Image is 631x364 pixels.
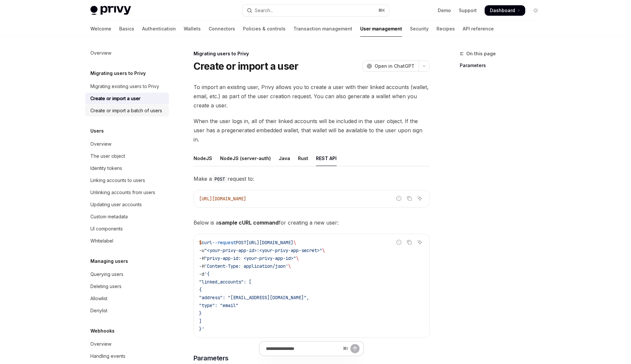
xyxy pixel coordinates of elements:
[90,257,128,265] h5: Managing users
[410,21,429,37] a: Security
[293,21,352,37] a: Transaction management
[85,211,169,223] a: Custom metadata
[199,302,238,308] span: "type": "email"
[85,187,169,198] a: Unlinking accounts from users
[194,218,430,227] span: Below is a for creating a new user:
[85,150,169,162] a: The user object
[530,5,541,16] button: Toggle dark mode
[212,175,228,183] code: POST
[199,287,202,293] span: {
[293,240,296,246] span: \
[85,162,169,174] a: Identity tokens
[236,240,246,246] span: POST
[378,8,385,13] span: ⌘ K
[199,326,204,332] span: }'
[490,7,515,14] span: Dashboard
[90,140,111,148] div: Overview
[85,105,169,117] a: Create or import a batch of users
[360,21,402,37] a: User management
[90,307,107,315] div: Denylist
[204,255,296,261] span: "privy-app-id: <your-privy-app-id>"
[316,151,337,166] div: REST API
[460,60,546,71] a: Parameters
[85,199,169,210] a: Updating user accounts
[194,50,430,57] div: Migrating users to Privy
[375,63,415,69] span: Open in ChatGPT
[199,240,202,246] span: $
[199,196,246,202] span: [URL][DOMAIN_NAME]
[202,240,212,246] span: curl
[199,310,202,316] span: }
[194,117,430,144] span: When the user logs in, all of their linked accounts will be included in the user object. If the u...
[288,263,291,269] span: \
[90,237,113,245] div: Whitelabel
[485,5,525,16] a: Dashboard
[90,225,123,233] div: UI components
[459,7,477,14] a: Support
[438,7,451,14] a: Demo
[85,235,169,247] a: Whitelabel
[209,21,235,37] a: Connectors
[242,5,389,16] button: Open search
[204,247,322,253] span: "<your-privy-app-id>:<your-privy-app-secret>"
[395,238,403,246] button: Report incorrect code
[255,7,273,14] div: Search...
[204,263,288,269] span: 'Content-Type: application/json'
[85,47,169,59] a: Overview
[90,270,123,278] div: Querying users
[416,194,424,203] button: Ask AI
[199,295,309,300] span: "address": "[EMAIL_ADDRESS][DOMAIN_NAME]",
[90,340,111,348] div: Overview
[90,282,121,290] div: Deleting users
[199,247,204,253] span: -u
[90,152,125,160] div: The user object
[298,151,308,166] div: Rust
[199,263,204,269] span: -H
[90,352,125,360] div: Handling events
[405,194,414,203] button: Copy the contents from the code block
[416,238,424,246] button: Ask AI
[85,305,169,317] a: Denylist
[199,271,204,277] span: -d
[90,176,145,184] div: Linking accounts to users
[90,213,128,221] div: Custom metadata
[266,341,340,356] input: Ask a question...
[142,21,176,37] a: Authentication
[199,255,204,261] span: -H
[85,338,169,350] a: Overview
[90,327,115,335] h5: Webhooks
[350,344,360,353] button: Send message
[194,60,299,72] h1: Create or import a user
[362,61,418,72] button: Open in ChatGPT
[463,21,494,37] a: API reference
[322,247,325,253] span: \
[194,174,430,183] span: Make a request to:
[85,81,169,92] a: Migrating existing users to Privy
[85,293,169,304] a: Allowlist
[204,271,210,277] span: '{
[85,350,169,362] a: Handling events
[85,93,169,104] a: Create or import a user
[279,151,290,166] div: Java
[246,240,293,246] span: [URL][DOMAIN_NAME]
[243,21,286,37] a: Policies & controls
[90,82,159,90] div: Migrating existing users to Privy
[90,189,155,196] div: Unlinking accounts from users
[90,164,122,172] div: Identity tokens
[296,255,299,261] span: \
[194,82,430,110] span: To import an existing user, Privy allows you to create a user with their linked accounts (wallet,...
[184,21,201,37] a: Wallets
[466,50,496,58] span: On this page
[85,268,169,280] a: Querying users
[119,21,134,37] a: Basics
[90,49,111,57] div: Overview
[85,223,169,235] a: UI components
[219,219,279,226] strong: sample cURL command
[90,21,111,37] a: Welcome
[90,201,142,209] div: Updating user accounts
[90,69,146,77] h5: Migrating users to Privy
[405,238,414,246] button: Copy the contents from the code block
[220,151,271,166] div: NodeJS (server-auth)
[395,194,403,203] button: Report incorrect code
[85,138,169,150] a: Overview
